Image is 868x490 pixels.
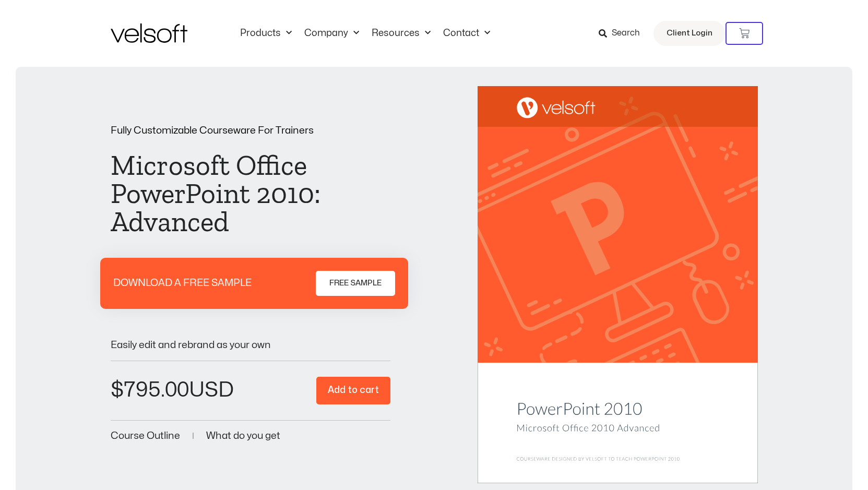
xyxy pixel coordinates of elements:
a: Client Login [653,21,726,46]
span: $ [111,380,124,400]
a: Search [599,25,647,42]
a: What do you get [206,431,280,441]
a: CompanyMenu Toggle [298,28,365,39]
a: ProductsMenu Toggle [234,28,298,39]
button: Add to cart [316,377,390,404]
a: ResourcesMenu Toggle [365,28,437,39]
img: Velsoft Training Materials [111,23,187,43]
nav: Menu [234,28,496,39]
img: Second Product Image [478,86,758,483]
span: Search [612,27,640,40]
p: Fully Customizable Courseware For Trainers [111,126,391,136]
h1: Microsoft Office PowerPoint 2010: Advanced [111,151,391,236]
span: FREE SAMPLE [329,277,382,290]
p: Easily edit and rebrand as your own [111,340,391,350]
a: ContactMenu Toggle [437,28,496,39]
a: Course Outline [111,431,180,441]
p: DOWNLOAD A FREE SAMPLE [113,278,252,288]
a: FREE SAMPLE [316,271,395,296]
span: Client Login [667,27,712,40]
bdi: 795.00 [111,380,189,400]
